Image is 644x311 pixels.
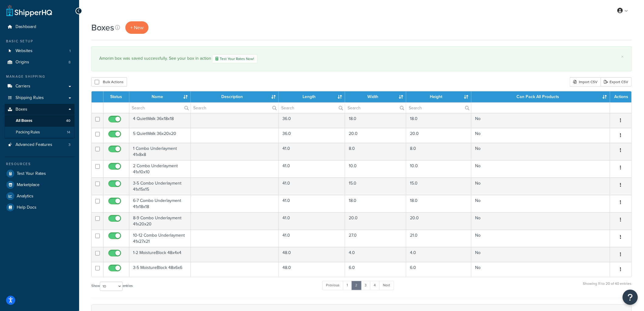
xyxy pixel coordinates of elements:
span: Dashboard [16,24,36,30]
td: 8.0 [406,143,471,160]
a: Dashboard [5,21,75,33]
td: 41.0 [279,230,345,247]
th: Status [103,91,129,102]
td: No [471,230,610,247]
a: Previous [322,281,344,290]
td: 1-2 MoistureBlock 48x4x4 [129,247,191,262]
td: No [471,113,610,128]
select: Showentries [100,282,123,291]
a: Export CSV [601,77,632,87]
button: Bulk Actions [91,77,127,87]
td: 20.0 [406,128,471,143]
input: Search [345,103,406,113]
span: 3 [68,142,71,147]
div: Showing 11 to 20 of 40 entries [583,280,632,293]
span: Analytics [17,194,33,199]
td: 41.0 [279,195,345,212]
span: All Boxes [16,118,32,123]
td: 6-7 Combo Underlayment 41x18x18 [129,195,191,212]
a: Websites 1 [5,45,75,57]
label: Show entries [91,282,133,291]
button: Open Resource Center [623,290,638,305]
td: 18.0 [345,195,406,212]
th: Can Pack All Products : activate to sort column ascending [471,91,610,102]
th: Width : activate to sort column ascending [345,91,406,102]
td: 36.0 [279,128,345,143]
td: 3-5 Combo Underlayment 41x15x15 [129,178,191,195]
span: Origins [16,60,29,65]
span: Shipping Rules [16,95,44,101]
th: Name : activate to sort column ascending [129,91,191,102]
th: Length : activate to sort column ascending [279,91,345,102]
td: No [471,247,610,262]
a: 1 [343,281,352,290]
td: No [471,178,610,195]
td: 20.0 [406,212,471,230]
a: + New [125,21,149,34]
td: 8.0 [345,143,406,160]
td: No [471,160,610,178]
span: Advanced Features [16,142,52,147]
a: Packing Rules 14 [5,127,75,138]
td: 36.0 [279,113,345,128]
li: Boxes [5,104,75,139]
div: Manage Shipping [5,74,75,79]
div: Import CSV [570,77,601,87]
td: 1 Combo Underlayment 41x8x8 [129,143,191,160]
td: 18.0 [406,113,471,128]
a: All Boxes 40 [5,115,75,126]
a: 3 [361,281,371,290]
div: Resources [5,161,75,167]
td: 48.0 [279,247,345,262]
a: 2 [352,281,362,290]
div: Basic Setup [5,39,75,44]
td: No [471,143,610,160]
th: Height : activate to sort column ascending [406,91,471,102]
td: 10-12 Combo Underlayment 41x27x21 [129,230,191,247]
td: 15.0 [345,178,406,195]
a: Test Your Rates [5,168,75,179]
a: Shipping Rules [5,92,75,104]
td: 10.0 [406,160,471,178]
h1: Boxes [91,22,114,34]
td: No [471,212,610,230]
td: 41.0 [279,178,345,195]
td: 8-9 Combo Underlayment 41x20x20 [129,212,191,230]
li: Help Docs [5,202,75,213]
li: All Boxes [5,115,75,126]
td: 20.0 [345,212,406,230]
a: Next [379,281,394,290]
td: 5 QuietWalk 36x20x20 [129,128,191,143]
span: 14 [67,130,70,135]
span: Packing Rules [16,130,40,135]
span: 40 [66,118,70,123]
td: 41.0 [279,160,345,178]
td: 15.0 [406,178,471,195]
a: Test Your Rates Now! [212,54,257,63]
li: Websites [5,45,75,57]
td: 21.0 [406,230,471,247]
div: Amorim box was saved successfully. See your box in action [99,54,624,63]
span: + New [130,24,144,31]
td: No [471,262,610,277]
span: Websites [16,48,33,54]
a: Analytics [5,191,75,202]
input: Search [129,103,191,113]
a: Marketplace [5,179,75,190]
li: Origins [5,57,75,68]
a: Advanced Features 3 [5,139,75,150]
span: 1 [69,48,71,54]
li: Packing Rules [5,127,75,138]
a: Boxes [5,104,75,115]
td: 41.0 [279,143,345,160]
a: Origins 8 [5,57,75,68]
td: 48.0 [279,262,345,277]
td: 18.0 [406,195,471,212]
a: Carriers [5,81,75,92]
td: 6.0 [345,262,406,277]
